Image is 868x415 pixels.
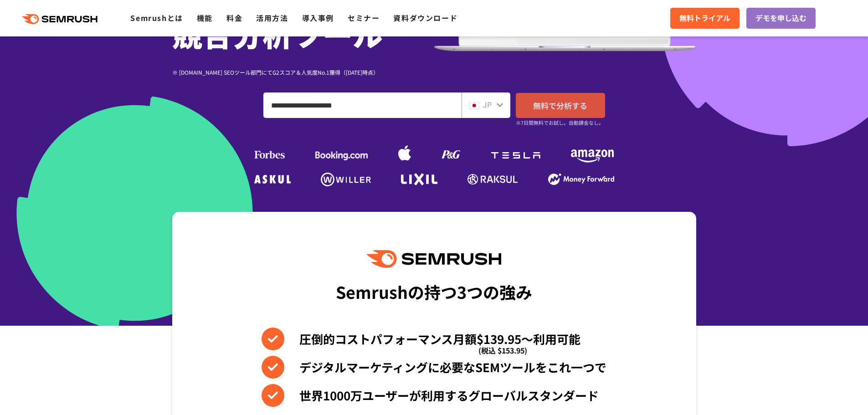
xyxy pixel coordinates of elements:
[262,356,606,379] li: デジタルマーケティングに必要なSEMツールをこれ一つで
[670,8,740,29] a: 無料トライアル
[130,12,183,23] a: Semrushとは
[302,12,334,23] a: 導入事例
[256,12,288,23] a: 活用方法
[679,12,730,24] span: 無料トライアル
[367,250,501,268] img: Semrush
[478,339,527,362] span: (税込 $153.95)
[336,275,532,308] div: Semrushの持つ3つの強み
[264,93,461,118] input: ドメイン、キーワードまたはURLを入力してください
[348,12,380,23] a: セミナー
[516,118,604,127] small: ※7日間無料でお試し。自動課金なし。
[516,93,605,118] a: 無料で分析する
[262,328,606,350] li: 圧倒的コストパフォーマンス月額$139.95〜利用可能
[746,8,816,29] a: デモを申し込む
[755,12,806,24] span: デモを申し込む
[393,12,457,23] a: 資料ダウンロード
[483,99,492,110] span: JP
[262,384,606,407] li: 世界1000万ユーザーが利用するグローバルスタンダード
[533,100,587,111] span: 無料で分析する
[197,12,213,23] a: 機能
[226,12,242,23] a: 料金
[172,68,434,77] div: ※ [DOMAIN_NAME] SEOツール部門にてG2スコア＆人気度No.1獲得（[DATE]時点）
